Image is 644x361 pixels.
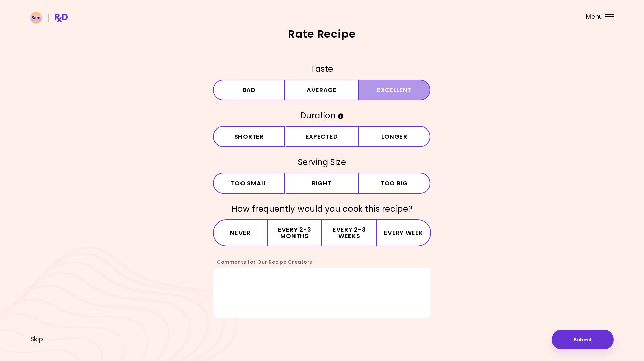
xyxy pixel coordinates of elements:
button: Average [286,80,358,100]
button: Too big [358,173,430,194]
button: Too small [213,173,285,194]
button: Skip [30,336,43,343]
h3: Serving Size [213,157,431,168]
button: Every 2-3 weeks [322,219,376,246]
h3: Duration [213,110,431,121]
button: Bad [213,80,285,100]
h3: Taste [213,64,431,74]
button: Shorter [213,126,285,147]
label: Comments for Our Recipe Creators [213,259,312,265]
h3: How frequently would you cook this recipe? [213,204,431,214]
button: Longer [358,126,430,147]
button: Expected [286,126,358,147]
img: RxDiet [30,12,68,24]
span: Too small [231,180,267,186]
button: Excellent [358,80,430,100]
span: Menu [586,14,603,20]
button: Right [286,173,358,194]
span: Too big [381,180,408,186]
button: Every week [376,219,431,246]
i: Info [338,113,344,119]
button: Never [213,219,268,246]
h2: Rate Recipe [30,29,614,39]
button: Every 2-3 months [268,219,322,246]
button: Submit [552,330,614,349]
